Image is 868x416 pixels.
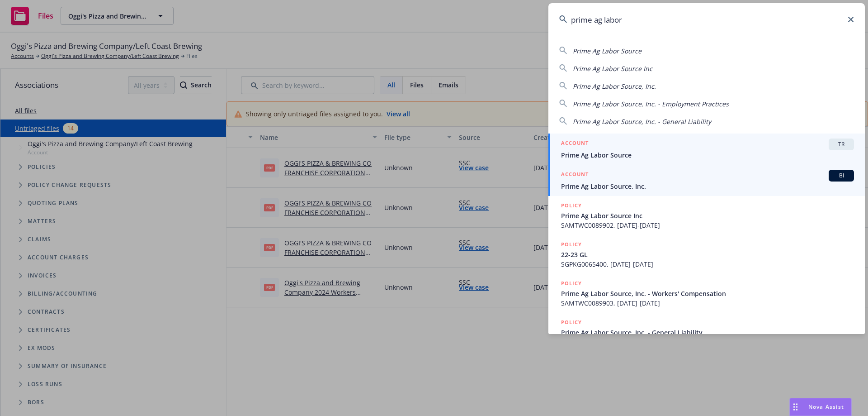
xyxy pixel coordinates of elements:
span: BI [832,172,850,180]
span: Nova Assist [808,403,844,411]
span: Prime Ag Labor Source, Inc. [573,82,656,91]
span: Prime Ag Labor Source Inc [561,211,854,220]
span: Prime Ag Labor Source [561,150,854,160]
h5: ACCOUNT [561,170,589,181]
span: SAMTWC0089903, [DATE]-[DATE] [561,298,854,308]
span: Prime Ag Labor Source, Inc. - General Liability [573,117,711,126]
span: TR [832,140,850,148]
a: POLICY22-23 GLSGPKG0065400, [DATE]-[DATE] [548,235,865,274]
span: Prime Ag Labor Source Inc [573,64,652,73]
h5: POLICY [561,318,582,327]
a: POLICYPrime Ag Labor Source IncSAMTWC0089902, [DATE]-[DATE] [548,196,865,235]
a: POLICYPrime Ag Labor Source, Inc. - General Liability [548,313,865,352]
span: Prime Ag Labor Source, Inc. - Workers' Compensation [561,289,854,298]
span: Prime Ag Labor Source, Inc. [561,182,854,191]
a: ACCOUNTBIPrime Ag Labor Source, Inc. [548,165,865,196]
a: POLICYPrime Ag Labor Source, Inc. - Workers' CompensationSAMTWC0089903, [DATE]-[DATE] [548,274,865,313]
h5: POLICY [561,201,582,210]
h5: ACCOUNT [561,139,589,149]
span: Prime Ag Labor Source [573,47,642,55]
h5: POLICY [561,279,582,288]
span: SGPKG0065400, [DATE]-[DATE] [561,259,854,269]
span: 22-23 GL [561,250,854,259]
h5: POLICY [561,240,582,249]
input: Search... [548,3,865,36]
div: Drag to move [790,398,801,416]
span: Prime Ag Labor Source, Inc. - Employment Practices [573,100,729,108]
span: Prime Ag Labor Source, Inc. - General Liability [561,328,854,337]
button: Nova Assist [789,398,852,416]
a: ACCOUNTTRPrime Ag Labor Source [548,134,865,165]
span: SAMTWC0089902, [DATE]-[DATE] [561,220,854,230]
